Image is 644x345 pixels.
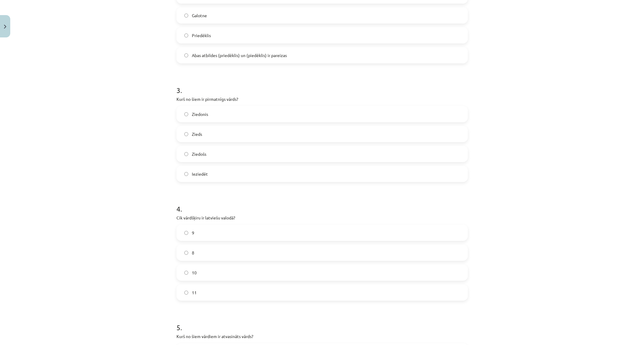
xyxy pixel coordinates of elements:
[192,270,197,276] span: 10
[176,313,468,331] h1: 5 .
[184,14,188,18] input: Galotne
[184,291,188,295] input: 11
[192,289,197,296] span: 11
[184,231,188,235] input: 9
[192,12,207,19] span: Galotne
[192,111,208,117] span: Ziedonis
[184,53,188,57] input: Abas atbildes (priedēklis) un (piedēklis) ir pareizas
[192,32,211,39] span: Priedēklis
[184,172,188,176] input: Ieziedēt
[176,333,468,340] p: Kurš no šiem vārdiem ir atvasināts vārds?
[4,25,6,29] img: icon-close-lesson-0947bae3869378f0d4975bcd49f059093ad1ed9edebbc8119c70593378902aed.svg
[192,151,206,157] span: Ziedošs
[184,271,188,275] input: 10
[192,230,194,236] span: 9
[184,112,188,116] input: Ziedonis
[192,52,287,59] span: Abas atbildes (priedēklis) un (piedēklis) ir pareizas
[184,34,188,37] input: Priedēklis
[184,251,188,255] input: 8
[176,215,468,221] p: Cik vārdšķiru ir latviešu valodā?
[184,152,188,156] input: Ziedošs
[176,96,468,102] p: Kurš no šiem ir pirmatnīgs vārds?
[176,194,468,213] h1: 4 .
[192,250,194,256] span: 8
[176,75,468,94] h1: 3 .
[192,171,208,177] span: Ieziedēt
[192,131,202,137] span: Zieds
[184,132,188,136] input: Zieds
